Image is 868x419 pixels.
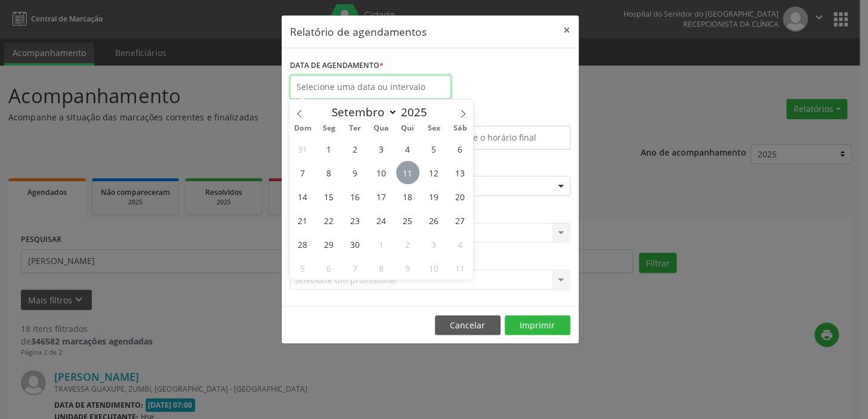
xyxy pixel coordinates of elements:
[422,256,445,280] span: Outubro 10, 2025
[344,256,367,280] span: Outubro 7, 2025
[370,232,393,256] span: Outubro 1, 2025
[344,209,367,232] span: Setembro 23, 2025
[448,137,471,160] span: Setembro 6, 2025
[396,256,419,280] span: Outubro 9, 2025
[505,315,570,336] button: Imprimir
[448,161,471,184] span: Setembro 13, 2025
[422,185,445,208] span: Setembro 19, 2025
[555,15,579,45] button: Close
[396,185,419,208] span: Setembro 18, 2025
[317,185,341,208] span: Setembro 15, 2025
[396,137,419,160] span: Setembro 4, 2025
[370,256,393,280] span: Outubro 8, 2025
[396,232,419,256] span: Outubro 2, 2025
[394,125,421,132] span: Qui
[370,209,393,232] span: Setembro 24, 2025
[344,161,367,184] span: Setembro 9, 2025
[344,137,367,160] span: Setembro 2, 2025
[397,104,437,120] input: Year
[396,209,419,232] span: Setembro 25, 2025
[317,161,341,184] span: Setembro 8, 2025
[290,24,427,39] h5: Relatório de agendamentos
[289,125,316,132] span: Dom
[291,161,314,184] span: Setembro 7, 2025
[448,209,471,232] span: Setembro 27, 2025
[290,75,451,99] input: Selecione uma data ou intervalo
[448,185,471,208] span: Setembro 20, 2025
[291,209,314,232] span: Setembro 21, 2025
[422,209,445,232] span: Setembro 26, 2025
[344,232,367,256] span: Setembro 30, 2025
[326,104,397,120] select: Month
[291,256,314,280] span: Outubro 5, 2025
[317,256,341,280] span: Outubro 6, 2025
[291,232,314,256] span: Setembro 28, 2025
[433,107,570,126] label: ATÉ
[370,161,393,184] span: Setembro 10, 2025
[368,125,394,132] span: Qua
[370,185,393,208] span: Setembro 17, 2025
[317,232,341,256] span: Setembro 29, 2025
[290,57,384,75] label: DATA DE AGENDAMENTO
[344,185,367,208] span: Setembro 16, 2025
[317,137,341,160] span: Setembro 1, 2025
[448,232,471,256] span: Outubro 4, 2025
[447,125,473,132] span: Sáb
[291,185,314,208] span: Setembro 14, 2025
[435,315,501,336] button: Cancelar
[433,126,570,150] input: Selecione o horário final
[291,137,314,160] span: Agosto 31, 2025
[422,161,445,184] span: Setembro 12, 2025
[370,137,393,160] span: Setembro 3, 2025
[396,161,419,184] span: Setembro 11, 2025
[316,125,342,132] span: Seg
[422,232,445,256] span: Outubro 3, 2025
[342,125,368,132] span: Ter
[448,256,471,280] span: Outubro 11, 2025
[422,137,445,160] span: Setembro 5, 2025
[421,125,447,132] span: Sex
[317,209,341,232] span: Setembro 22, 2025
